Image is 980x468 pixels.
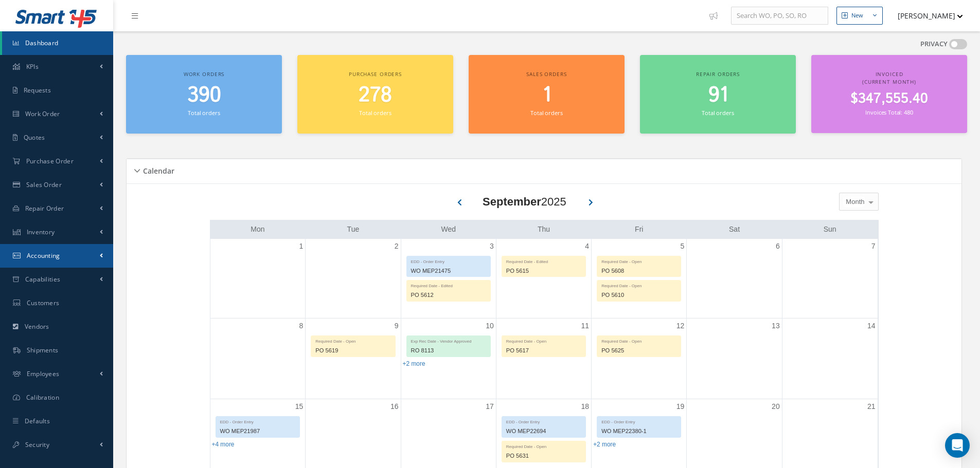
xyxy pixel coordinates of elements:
[687,318,782,399] td: September 13, 2025
[483,195,541,208] b: September
[592,239,687,319] td: September 5, 2025
[27,228,55,236] span: Inventory
[140,163,174,176] h5: Calendar
[188,109,220,117] small: Total orders
[484,399,496,414] a: September 17, 2025
[210,239,306,319] td: September 1, 2025
[407,280,490,289] div: Required Date - Edited
[25,440,49,449] span: Security
[483,193,566,210] div: 2025
[865,399,878,414] a: September 21, 2025
[311,345,395,357] div: PO 5619
[679,239,687,254] a: September 5, 2025
[696,70,740,78] span: Repair orders
[502,256,585,265] div: Required Date - Edited
[597,289,681,301] div: PO 5610
[393,319,401,333] a: September 9, 2025
[597,417,681,425] div: EDD - Order Entry
[869,239,878,254] a: September 7, 2025
[579,319,592,333] a: September 11, 2025
[640,55,796,134] a: Repair orders 91 Total orders
[210,318,306,399] td: September 8, 2025
[579,399,592,414] a: September 18, 2025
[407,289,490,301] div: PO 5612
[25,275,61,284] span: Capabilities
[770,399,782,414] a: September 20, 2025
[27,346,59,354] span: Shipments
[293,399,306,414] a: September 15, 2025
[592,318,687,399] td: September 12, 2025
[708,81,728,110] span: 91
[496,318,591,399] td: September 11, 2025
[359,109,391,117] small: Total orders
[212,441,235,448] a: Show 4 more events
[359,81,392,110] span: 278
[27,298,60,307] span: Customers
[25,109,60,118] span: Work Order
[502,425,585,437] div: WO MEP22694
[674,319,687,333] a: September 12, 2025
[865,108,913,116] small: Invoices Total: 480
[502,441,585,450] div: Required Date - Open
[727,223,742,236] a: Saturday
[597,280,681,289] div: Required Date - Open
[945,433,970,458] div: Open Intercom Messenger
[349,70,402,78] span: Purchase orders
[407,345,490,357] div: RO 8113
[401,318,496,399] td: September 10, 2025
[502,450,585,462] div: PO 5631
[731,7,828,25] input: Search WO, PO, SO, RO
[24,133,45,142] span: Quotes
[403,360,425,367] a: Show 2 more events
[407,265,490,277] div: WO MEP21475
[530,109,562,117] small: Total orders
[876,70,903,78] span: Invoiced
[297,239,305,254] a: September 1, 2025
[502,345,585,357] div: PO 5617
[306,239,401,319] td: September 2, 2025
[774,239,782,254] a: September 6, 2025
[24,86,51,95] span: Requests
[2,31,113,55] a: Dashboard
[502,265,585,277] div: PO 5615
[702,109,734,117] small: Total orders
[306,318,401,399] td: September 9, 2025
[583,239,591,254] a: September 4, 2025
[393,239,401,254] a: September 2, 2025
[597,256,681,265] div: Required Date - Open
[782,318,877,399] td: September 14, 2025
[25,204,64,213] span: Repair Order
[811,55,967,133] a: Invoiced (Current Month) $347,555.40 Invoices Total: 480
[297,55,453,134] a: Purchase orders 278 Total orders
[25,322,49,331] span: Vendors
[526,70,566,78] span: Sales orders
[26,393,59,402] span: Calibration
[388,399,401,414] a: September 16, 2025
[484,319,496,333] a: September 10, 2025
[126,55,282,134] a: Work orders 390 Total orders
[216,425,300,437] div: WO MEP21987
[543,81,551,110] span: 1
[597,345,681,357] div: PO 5625
[782,239,877,319] td: September 7, 2025
[502,417,585,425] div: EDD - Order Entry
[25,417,50,425] span: Defaults
[184,70,224,78] span: Work orders
[687,239,782,319] td: September 6, 2025
[597,425,681,437] div: WO MEP22380-1
[26,62,39,71] span: KPIs
[27,251,60,260] span: Accounting
[297,319,305,333] a: September 8, 2025
[674,399,687,414] a: September 19, 2025
[216,417,300,425] div: EDD - Order Entry
[248,223,266,236] a: Monday
[469,55,625,134] a: Sales orders 1 Total orders
[187,81,221,110] span: 390
[25,39,59,47] span: Dashboard
[920,39,948,49] label: PRIVACY
[633,223,645,236] a: Friday
[850,89,928,109] span: $347,555.40
[597,336,681,345] div: Required Date - Open
[26,180,62,189] span: Sales Order
[536,223,552,236] a: Thursday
